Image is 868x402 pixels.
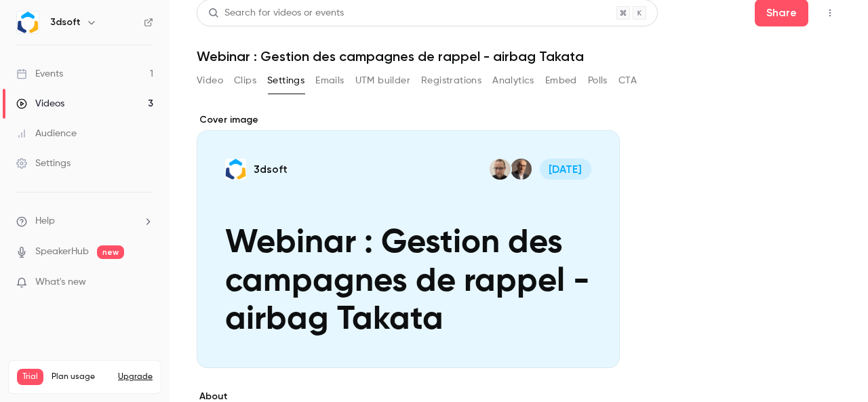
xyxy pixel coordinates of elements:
[234,70,256,92] button: Clips
[16,127,77,140] div: Audience
[197,113,620,368] section: Cover image
[97,245,124,259] span: new
[118,371,153,382] button: Upgrade
[17,12,39,33] img: 3dsoft
[16,157,71,170] div: Settings
[421,70,481,92] button: Registrations
[197,70,223,92] button: Video
[267,70,304,92] button: Settings
[17,369,43,385] span: Trial
[16,67,63,81] div: Events
[16,214,153,228] li: help-dropdown-opener
[197,48,841,64] h1: Webinar : Gestion des campagnes de rappel - airbag Takata
[545,70,577,92] button: Embed
[197,113,620,127] label: Cover image
[618,70,637,92] button: CTA
[208,6,344,20] div: Search for videos or events
[35,245,89,259] a: SpeakerHub
[16,97,64,110] div: Videos
[492,70,534,92] button: Analytics
[315,70,344,92] button: Emails
[137,277,153,289] iframe: Noticeable Trigger
[50,16,81,29] h6: 3dsoft
[52,371,110,382] span: Plan usage
[588,70,608,92] button: Polls
[819,2,841,24] button: Top Bar Actions
[355,70,410,92] button: UTM builder
[35,214,55,228] span: Help
[35,275,86,289] span: What's new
